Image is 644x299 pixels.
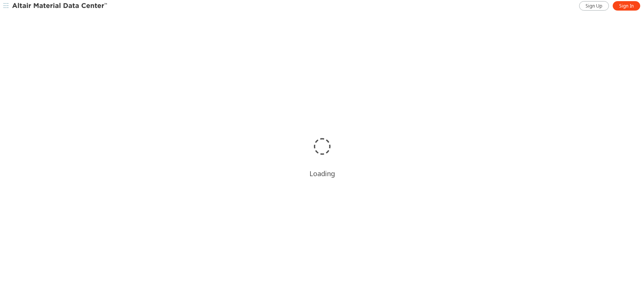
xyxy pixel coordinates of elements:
[613,1,640,11] a: Sign In
[12,2,108,10] img: Altair Material Data Center
[619,3,634,9] span: Sign In
[579,1,609,11] a: Sign Up
[309,169,335,178] div: Loading
[586,3,603,9] span: Sign Up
